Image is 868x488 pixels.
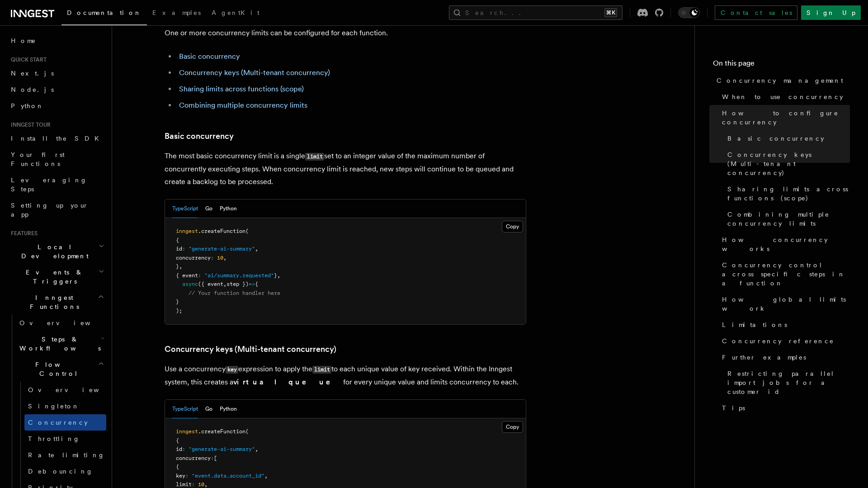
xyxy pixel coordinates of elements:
span: Concurrency management [717,76,843,85]
span: Basic concurrency [727,134,824,143]
span: How concurrency works [722,235,850,253]
span: , [223,255,226,261]
a: Concurrency [24,414,106,431]
span: Inngest Functions [7,293,98,311]
span: inngest [176,228,198,234]
a: Rate limiting [24,447,106,463]
span: Examples [152,9,201,16]
code: key [226,366,238,374]
button: Python [220,400,237,418]
span: How to configure concurrency [722,109,850,127]
a: Limitations [718,317,850,333]
span: } [176,298,179,305]
a: Singleton [24,398,106,414]
span: : [182,446,185,452]
span: Your first Functions [11,151,65,167]
span: : [211,455,214,461]
span: "event.data.account_id" [192,473,264,479]
span: Features [7,230,38,237]
span: Node.js [11,86,54,93]
span: , [277,272,280,279]
span: ({ event [198,281,223,287]
span: ); [176,308,182,314]
span: Quick start [7,56,47,63]
span: Singleton [28,403,80,410]
a: Restricting parallel import jobs for a customer id [724,365,850,400]
span: : [198,272,201,279]
button: Local Development [7,239,106,264]
span: [ [214,455,217,461]
span: How global limits work [722,295,850,313]
span: } [176,263,179,270]
span: Overview [19,319,113,327]
span: Events & Triggers [7,268,99,286]
span: 10 [217,255,223,261]
a: Contact sales [715,5,797,20]
p: One or more concurrency limits can be configured for each function. [165,27,526,39]
span: { [176,464,179,470]
span: Leveraging Steps [11,176,87,193]
span: When to use concurrency [722,92,843,101]
h4: On this page [713,58,850,72]
button: TypeScript [172,400,198,418]
span: Throttling [28,435,80,442]
a: Basic concurrency [165,130,234,142]
button: TypeScript [172,199,198,218]
span: Home [11,36,36,45]
span: Inngest tour [7,121,51,128]
span: "ai/summary.requested" [204,272,274,279]
span: id [176,246,182,252]
a: AgentKit [206,3,265,24]
a: Documentation [61,3,147,25]
span: , [264,473,268,479]
button: Go [205,199,212,218]
span: Python [11,102,44,109]
span: Next.js [11,70,54,77]
span: { event [176,272,198,279]
span: } [274,272,277,279]
span: // Your function handler here [189,290,280,296]
span: .createFunction [198,228,245,234]
a: Tips [718,400,850,416]
span: { [255,281,258,287]
a: How to configure concurrency [718,105,850,130]
span: Steps & Workflows [16,335,101,353]
span: => [249,281,255,287]
span: async [182,281,198,287]
button: Python [220,199,237,218]
a: How concurrency works [718,232,850,257]
span: Concurrency keys (Multi-tenant concurrency) [727,150,850,177]
span: concurrency [176,455,211,461]
span: { [176,237,179,243]
span: concurrency [176,255,211,261]
a: Concurrency keys (Multi-tenant concurrency) [165,343,336,355]
p: The most basic concurrency limit is a single set to an integer value of the maximum number of con... [165,150,526,188]
span: inngest [176,428,198,435]
a: Overview [24,382,106,398]
button: Events & Triggers [7,264,106,289]
a: Concurrency keys (Multi-tenant concurrency) [724,147,850,181]
span: , [255,446,258,452]
span: : [185,473,189,479]
code: limit [305,153,324,161]
a: Sharing limits across functions (scope) [724,181,850,206]
a: Basic concurrency [724,130,850,147]
button: Copy [502,421,523,433]
a: Next.js [7,65,106,81]
span: Rate limiting [28,451,105,459]
span: : [182,246,185,252]
span: Further examples [722,353,806,362]
span: key [176,473,185,479]
kbd: ⌘K [604,8,617,17]
span: Limitations [722,320,787,329]
a: Basic concurrency [179,52,240,61]
a: Leveraging Steps [7,172,106,197]
span: Debouncing [28,468,93,475]
button: Inngest Functions [7,289,106,315]
a: Examples [147,3,206,24]
button: Flow Control [16,356,106,382]
a: Throttling [24,431,106,447]
span: step }) [226,281,249,287]
a: Sign Up [801,5,861,20]
a: Concurrency reference [718,333,850,349]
